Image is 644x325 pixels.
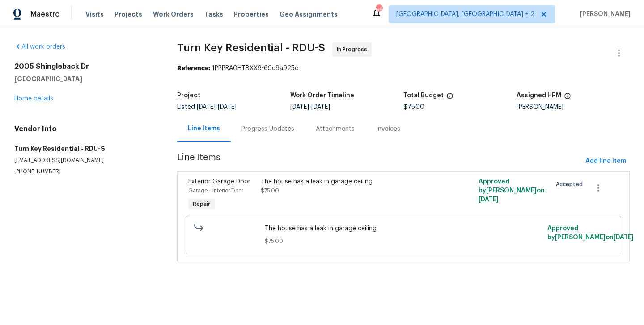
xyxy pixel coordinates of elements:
[290,104,309,110] span: [DATE]
[14,168,156,175] p: [PHONE_NUMBER]
[576,10,631,19] span: [PERSON_NAME]
[188,124,220,133] div: Line Items
[376,125,400,133] div: Invoices
[197,104,216,110] span: [DATE]
[197,104,237,110] span: -
[614,234,634,241] span: [DATE]
[290,104,330,110] span: -
[585,156,626,167] span: Add line item
[189,200,214,208] span: Repair
[14,96,53,102] a: Home details
[446,92,453,104] span: The total cost of line items that have been proposed by Opendoor. This sum includes line items th...
[188,188,243,193] span: Garage - Interior Door
[479,179,545,203] span: Approved by [PERSON_NAME] on
[177,42,325,53] span: Turn Key Residential - RDU-S
[30,10,60,19] span: Maestro
[14,157,156,164] p: [EMAIL_ADDRESS][DOMAIN_NAME]
[177,92,200,99] h5: Project
[337,45,371,54] span: In Progress
[547,225,634,241] span: Approved by [PERSON_NAME] on
[14,44,65,50] a: All work orders
[14,125,156,133] h4: Vendor Info
[280,10,338,19] span: Geo Assignments
[85,10,104,19] span: Visits
[177,64,630,73] div: 1PPPRA0HTBXX6-69e9a925c
[479,196,499,203] span: [DATE]
[218,104,237,110] span: [DATE]
[556,180,586,189] span: Accepted
[204,11,223,17] span: Tasks
[114,10,142,19] span: Projects
[241,125,294,133] div: Progress Updates
[517,104,630,110] div: [PERSON_NAME]
[177,65,210,71] b: Reference:
[403,92,444,99] h5: Total Budget
[14,62,156,71] h2: 2005 Shingleback Dr
[396,10,534,19] span: [GEOGRAPHIC_DATA], [GEOGRAPHIC_DATA] + 2
[376,5,382,14] div: 66
[564,92,571,104] span: The hpm assigned to this work order.
[265,237,542,246] span: $75.00
[177,153,582,170] span: Line Items
[14,144,156,153] h5: Turn Key Residential - RDU-S
[265,224,542,233] span: The house has a leak in garage ceiling
[582,153,630,170] button: Add line item
[261,177,437,186] div: The house has a leak in garage ceiling
[403,104,424,110] span: $75.00
[14,75,156,83] h5: [GEOGRAPHIC_DATA]
[234,10,269,19] span: Properties
[517,92,561,99] h5: Assigned HPM
[261,188,279,193] span: $75.00
[290,92,354,99] h5: Work Order Timeline
[153,10,194,19] span: Work Orders
[188,179,250,185] span: Exterior Garage Door
[311,104,330,110] span: [DATE]
[316,125,355,133] div: Attachments
[177,104,237,110] span: Listed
